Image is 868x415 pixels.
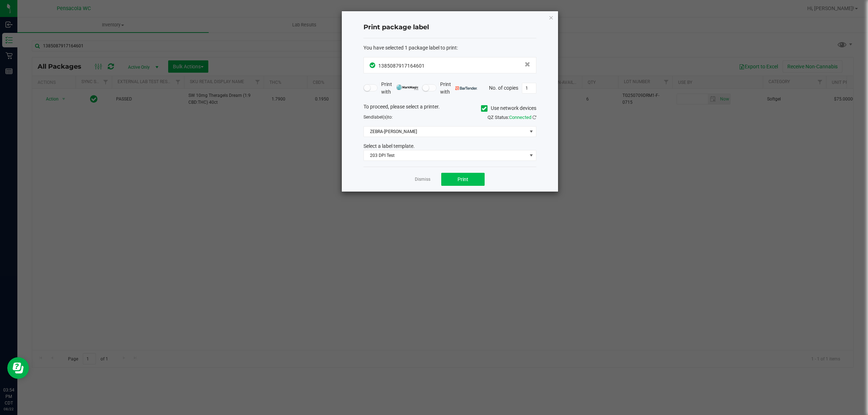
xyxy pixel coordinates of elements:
span: Print [458,176,468,182]
img: bartender.png [455,86,477,90]
div: To proceed, please select a printer. [358,103,542,114]
span: Send to: [363,115,393,120]
span: 203 DPI Test [364,150,527,161]
span: Print with [381,81,418,96]
iframe: Resource center [7,357,29,379]
span: Print with [440,81,477,96]
span: label(s) [373,115,388,120]
div: Select a label template. [358,142,542,150]
span: Connected [509,115,531,120]
span: No. of copies [489,85,518,90]
a: Dismiss [415,176,430,183]
div: : [363,44,536,52]
span: In Sync [370,61,376,69]
span: ZEBRA-[PERSON_NAME] [364,127,527,137]
span: 1385087917164601 [378,63,425,69]
span: QZ Status: [488,115,536,120]
button: Print [441,173,485,186]
h4: Print package label [363,23,536,32]
span: You have selected 1 package label to print [363,45,457,51]
img: mark_magic_cybra.png [396,85,418,90]
label: Use network devices [481,104,536,112]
